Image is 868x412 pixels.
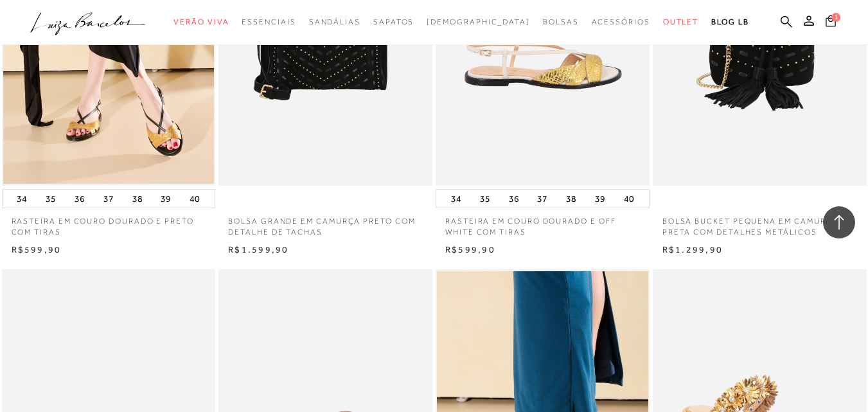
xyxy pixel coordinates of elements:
[373,10,414,34] a: categoryNavScreenReaderText
[592,10,650,34] a: categoryNavScreenReaderText
[128,190,146,208] button: 38
[711,17,748,26] span: BLOG LB
[42,190,60,208] button: 35
[242,17,296,26] span: Essenciais
[309,17,360,26] span: Sandálias
[663,17,699,26] span: Outlet
[186,190,204,208] button: 40
[218,208,432,238] a: BOLSA GRANDE EM CAMURÇA PRETO COM DETALHE DE TACHAS
[445,244,495,255] span: R$599,90
[543,17,579,26] span: Bolsas
[505,190,523,208] button: 36
[543,10,579,34] a: categoryNavScreenReaderText
[13,190,31,208] button: 34
[173,10,229,34] a: categoryNavScreenReaderText
[476,190,494,208] button: 35
[427,17,530,26] span: [DEMOGRAPHIC_DATA]
[831,13,840,22] span: 1
[427,10,530,34] a: noSubCategoriesText
[591,190,609,208] button: 39
[309,10,360,34] a: categoryNavScreenReaderText
[653,208,867,238] a: BOLSA BUCKET PEQUENA EM CAMURÇA PRETA COM DETALHES METÁLICOS
[436,208,650,238] a: RASTEIRA EM COURO DOURADO E OFF WHITE COM TIRAS
[447,190,465,208] button: 34
[228,244,288,255] span: R$1.599,90
[373,17,414,26] span: Sapatos
[533,190,551,208] button: 37
[157,190,175,208] button: 39
[173,17,229,26] span: Verão Viva
[12,244,62,255] span: R$599,90
[662,244,723,255] span: R$1.299,90
[711,10,748,34] a: BLOG LB
[592,17,650,26] span: Acessórios
[242,10,296,34] a: categoryNavScreenReaderText
[100,190,118,208] button: 37
[562,190,580,208] button: 38
[822,14,840,31] button: 1
[620,190,638,208] button: 40
[663,10,699,34] a: categoryNavScreenReaderText
[71,190,89,208] button: 36
[2,208,216,238] a: RASTEIRA EM COURO DOURADO E PRETO COM TIRAS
